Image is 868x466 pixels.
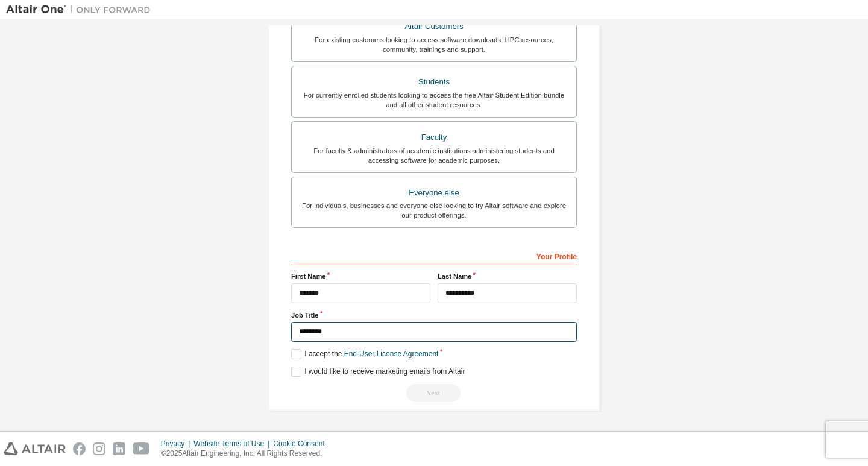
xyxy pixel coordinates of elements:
[6,4,157,16] img: Altair One
[299,18,569,35] div: Altair Customers
[291,367,465,377] label: I would like to receive marketing emails from Altair
[291,246,577,265] div: Your Profile
[291,271,430,281] label: First Name
[299,146,569,165] div: For faculty & administrators of academic institutions administering students and accessing softwa...
[133,442,150,455] img: youtube.svg
[291,384,577,402] div: Fix issues to continue
[299,129,569,146] div: Faculty
[299,35,569,54] div: For existing customers looking to access software downloads, HPC resources, community, trainings ...
[273,439,332,449] div: Cookie Consent
[299,201,569,220] div: For individuals, businesses and everyone else looking to try Altair software and explore our prod...
[438,271,577,281] label: Last Name
[344,350,439,358] a: End-User License Agreement
[299,90,569,110] div: For currently enrolled students looking to access the free Altair Student Edition bundle and all ...
[193,439,273,449] div: Website Terms of Use
[161,439,193,449] div: Privacy
[291,310,577,320] label: Job Title
[73,442,86,455] img: facebook.svg
[4,442,66,455] img: altair_logo.svg
[93,442,105,455] img: instagram.svg
[161,449,332,459] p: © 2025 Altair Engineering, Inc. All Rights Reserved.
[113,442,125,455] img: linkedin.svg
[291,349,438,359] label: I accept the
[299,74,569,90] div: Students
[299,184,569,201] div: Everyone else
